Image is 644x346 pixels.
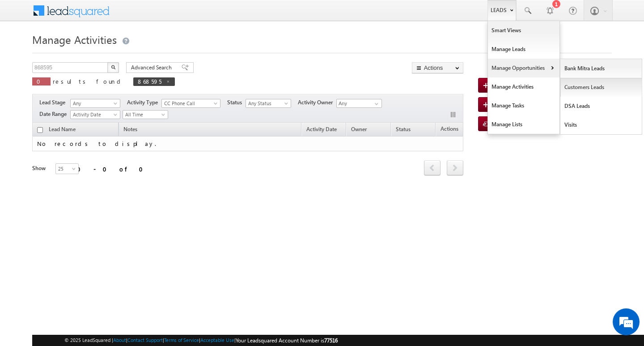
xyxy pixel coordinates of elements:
span: 868595 [138,77,161,85]
span: CC Phone Call [162,99,216,107]
a: Manage Lists [488,115,559,134]
span: Any [71,99,117,107]
div: 0 - 0 of 0 [77,164,148,174]
a: Manage Activities [488,77,559,96]
span: Manage Activities [32,32,117,47]
span: Status [396,126,411,132]
a: Any Status [246,99,291,108]
span: 0 [37,77,46,85]
button: Actions [412,62,463,73]
a: Contact Support [127,337,163,343]
a: Acceptable Use [200,337,234,343]
a: Customers Leads [560,78,642,97]
span: next [447,160,463,175]
a: Activity Date [70,110,120,119]
img: Search [111,65,115,69]
div: Minimize live chat window [147,4,168,26]
a: Smart Views [488,21,559,40]
span: Advanced Search [131,64,174,72]
a: Visits [560,115,642,134]
textarea: Type your message and hit 'Enter' [12,83,163,268]
a: Activity Date [302,124,341,136]
span: Activity Date [71,111,117,119]
td: No records to display. [32,137,463,151]
span: © 2025 LeadSquared | | | | | [64,336,338,345]
span: Date Range [39,110,70,118]
a: Terms of Service [164,337,199,343]
span: Status [227,98,246,107]
span: Lead Name [44,124,80,136]
a: Manage Opportunities [488,59,559,77]
a: DSA Leads [560,97,642,115]
a: Bank Mitra Leads [560,59,642,78]
span: prev [424,160,441,175]
a: next [447,161,463,175]
span: results found [53,77,124,85]
a: Show All Items [370,99,381,108]
a: All Time [123,110,168,119]
span: Lead Stage [39,98,69,107]
span: Your Leadsquared Account Number is [236,337,338,344]
a: Any [70,99,120,108]
span: Any Status [246,99,288,107]
span: 25 [56,165,80,173]
a: Manage Leads [488,40,559,59]
a: 25 [55,163,79,174]
span: Activity Type [127,98,161,107]
div: Show [32,164,48,172]
a: About [113,337,126,343]
span: 77516 [324,337,338,344]
span: Owner [351,126,367,132]
div: Chat with us now [47,47,150,59]
span: Notes [119,124,142,136]
input: Type to Search [336,99,382,108]
a: Manage Tasks [488,96,559,115]
em: Start Chat [122,276,162,288]
span: Activity Owner [298,98,336,107]
a: CC Phone Call [161,99,220,108]
span: Actions [436,124,463,136]
input: Check all records [37,127,43,133]
a: prev [424,161,441,175]
span: All Time [123,111,165,119]
img: d_60004797649_company_0_60004797649 [15,47,38,59]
